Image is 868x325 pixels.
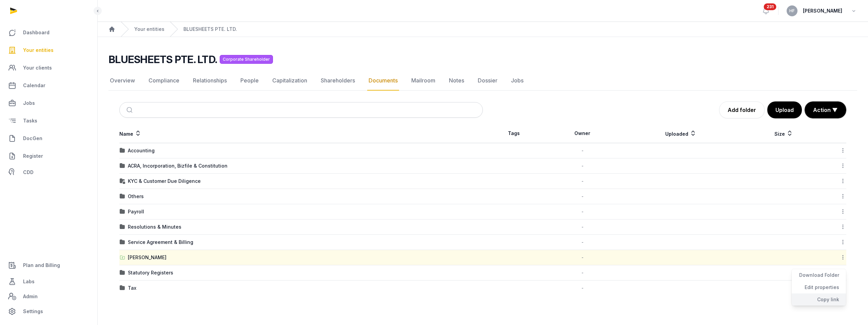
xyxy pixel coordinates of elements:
[545,265,620,281] td: -
[5,257,92,273] a: Plan and Billing
[5,77,92,94] a: Calendar
[271,71,309,91] a: Capitalization
[128,254,166,261] div: [PERSON_NAME]
[719,101,765,118] a: Add folder
[5,166,92,179] a: CDD
[545,235,620,250] td: -
[5,273,92,290] a: Labs
[120,240,125,245] img: folder.svg
[620,124,742,143] th: Uploaded
[476,71,499,91] a: Dossier
[120,178,125,184] img: folder-locked-icon.svg
[483,124,545,143] th: Tags
[23,261,60,269] span: Plan and Billing
[23,117,37,125] span: Tasks
[128,285,136,291] div: Tax
[805,102,846,118] button: Action ▼
[120,194,125,199] img: folder.svg
[545,189,620,204] td: -
[5,290,92,303] a: Admin
[108,71,136,91] a: Overview
[120,209,125,214] img: folder.svg
[367,71,399,91] a: Documents
[545,124,620,143] th: Owner
[319,71,356,91] a: Shareholders
[792,293,846,306] div: Copy link
[5,113,92,129] a: Tasks
[122,102,138,117] button: Submit
[128,224,181,230] div: Resolutions & Minutes
[128,239,193,246] div: Service Agreement & Billing
[120,285,125,291] img: folder.svg
[789,9,795,13] span: HF
[23,81,45,90] span: Calendar
[792,269,846,281] div: Download Folder
[23,134,42,142] span: DocGen
[128,208,144,215] div: Payroll
[120,270,125,275] img: folder.svg
[147,71,181,91] a: Compliance
[5,303,92,320] a: Settings
[220,55,273,64] span: Corporate Shareholder
[192,71,228,91] a: Relationships
[183,26,237,33] a: BLUESHEETS PTE. LTD.
[23,152,43,160] span: Register
[120,163,125,169] img: folder.svg
[5,24,92,41] a: Dashboard
[120,255,125,260] img: folder-upload.svg
[5,42,92,58] a: Your entities
[108,53,217,65] h2: BLUESHEETS PTE. LTD.
[239,71,260,91] a: People
[23,168,34,176] span: CDD
[23,99,35,107] span: Jobs
[23,64,52,72] span: Your clients
[128,162,228,169] div: ACRA, Incorporation, Bizfile & Constitution
[792,281,846,293] div: Edit properties
[803,7,842,15] span: [PERSON_NAME]
[120,148,125,153] img: folder.svg
[545,281,620,296] td: -
[23,46,54,54] span: Your entities
[128,147,155,154] div: Accounting
[128,269,173,276] div: Statutory Registers
[23,278,35,286] span: Labs
[764,3,776,10] span: 231
[545,158,620,174] td: -
[410,71,437,91] a: Mailroom
[545,204,620,219] td: -
[5,148,92,164] a: Register
[767,101,802,118] button: Upload
[742,124,825,143] th: Size
[545,219,620,235] td: -
[120,224,125,230] img: folder.svg
[545,143,620,158] td: -
[787,5,797,16] button: HF
[134,26,164,33] a: Your entities
[128,193,144,200] div: Others
[5,95,92,111] a: Jobs
[23,307,43,316] span: Settings
[545,250,620,265] td: -
[5,130,92,147] a: DocGen
[98,22,868,37] nav: Breadcrumb
[108,71,857,91] nav: Tabs
[119,124,483,143] th: Name
[510,71,525,91] a: Jobs
[23,28,50,37] span: Dashboard
[128,178,201,185] div: KYC & Customer Due Diligence
[448,71,466,91] a: Notes
[23,292,38,301] span: Admin
[5,60,92,76] a: Your clients
[545,174,620,189] td: -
